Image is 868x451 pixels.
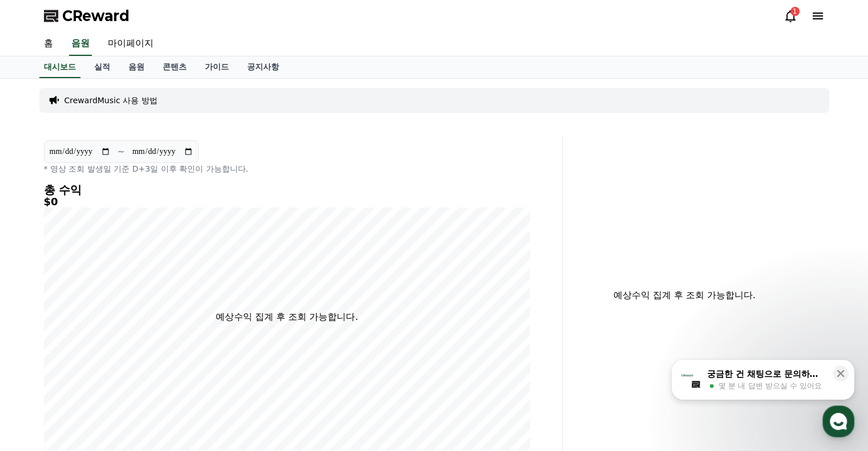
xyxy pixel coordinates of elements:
[75,356,147,385] a: 대화
[35,32,62,56] a: 홈
[572,289,797,302] p: 예상수익 집계 후 조회 가능합니다.
[85,56,119,78] a: 실적
[44,196,530,208] h5: $0
[196,56,238,78] a: 가이드
[64,95,158,106] a: CrewardMusic 사용 방법
[176,373,190,383] span: 설정
[147,356,219,385] a: 설정
[69,32,92,56] a: 음원
[119,56,154,78] a: 음원
[62,7,130,25] span: CReward
[104,374,118,383] span: 대화
[790,7,800,16] div: 1
[44,163,530,174] p: * 영상 조회 발생일 기준 D+3일 이후 확인이 가능합니다.
[216,310,358,324] p: 예상수익 집계 후 조회 가능합니다.
[3,356,75,385] a: 홈
[118,145,125,159] p: ~
[44,184,530,196] h4: 총 수익
[238,56,288,78] a: 공지사항
[154,56,196,78] a: 콘텐츠
[39,56,80,78] a: 대시보드
[99,32,163,56] a: 마이페이지
[44,7,130,25] a: CReward
[784,9,797,23] a: 1
[36,373,43,383] span: 홈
